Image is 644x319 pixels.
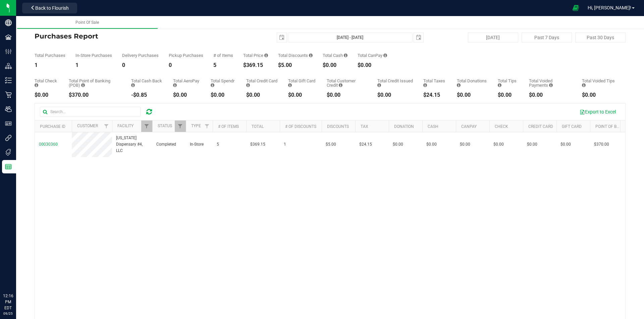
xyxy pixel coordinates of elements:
[498,79,519,87] div: Total Tips
[277,33,286,42] span: select
[5,149,12,156] inline-svg: Tags
[594,141,609,148] span: $370.00
[35,83,38,87] i: Sum of the successful, non-voided check payment transactions for all purchases in the date range.
[173,83,177,87] i: Sum of the successful, non-voided AeroPay payment transactions for all purchases in the date range.
[358,53,387,58] div: Total CanPay
[522,32,572,43] button: Past 7 Days
[191,124,201,128] a: Type
[81,83,85,87] i: Sum of the successful, non-voided point-of-banking payment transactions, both via payment termina...
[75,20,99,25] span: Point Of Sale
[35,79,59,87] div: Total Check
[327,92,367,98] div: $0.00
[5,77,12,84] inline-svg: Inventory
[498,83,501,87] i: Sum of all tips added to successful, non-voided payments for all purchases in the date range.
[39,142,58,147] span: 00030360
[575,32,626,43] button: Past 30 Days
[211,92,236,98] div: $0.00
[173,79,201,87] div: Total AeroPay
[495,124,508,129] a: Check
[264,53,268,58] i: Sum of the total prices of all purchases in the date range.
[169,63,203,68] div: 0
[117,124,133,128] a: Facility
[377,83,381,87] i: Sum of all account credit issued for all refunds from returned purchases in the date range.
[529,92,572,98] div: $0.00
[288,79,317,87] div: Total Gift Card
[560,141,571,148] span: $0.00
[190,141,204,148] span: In-Store
[549,83,553,87] i: Sum of all voided payment transaction amounts, excluding tips and transaction fees, for all purch...
[131,92,163,98] div: -$0.85
[568,1,583,14] span: Open Ecommerce Menu
[131,79,163,87] div: Total Cash Back
[5,163,12,170] inline-svg: Reports
[457,79,488,87] div: Total Donations
[359,141,372,148] span: $24.15
[5,63,12,69] inline-svg: Distribution
[69,79,121,87] div: Total Point of Banking (POB)
[158,124,172,128] a: Status
[529,79,572,87] div: Total Voided Payments
[101,121,112,132] a: Filter
[361,124,368,129] a: Tax
[457,92,488,98] div: $0.00
[173,92,201,98] div: $0.00
[252,124,264,129] a: Total
[327,79,367,87] div: Total Customer Credit
[5,34,12,41] inline-svg: Facilities
[22,3,77,13] button: Back to Flourish
[428,124,438,129] a: Cash
[243,53,268,58] div: Total Price
[35,53,65,58] div: Total Purchases
[284,141,286,148] span: 1
[309,53,313,58] i: Sum of the discount values applied to the all purchases in the date range.
[211,79,236,87] div: Total Spendr
[5,91,12,98] inline-svg: Retail
[278,53,313,58] div: Total Discounts
[246,83,250,87] i: Sum of the successful, non-voided credit card payment transactions for all purchases in the date ...
[213,53,233,58] div: # of Items
[582,83,586,87] i: Sum of all tip amounts from voided payment transactions for all purchases in the date range.
[40,124,65,129] a: Purchase ID
[394,124,414,129] a: Donation
[218,124,239,129] a: # of Items
[383,53,387,58] i: Sum of the successful, non-voided CanPay payment transactions for all purchases in the date range.
[527,141,537,148] span: $0.00
[77,124,98,128] a: Customer
[358,63,387,68] div: $0.00
[457,83,461,87] i: Sum of all round-up-to-next-dollar total price adjustments for all purchases in the date range.
[528,124,553,129] a: Credit Card
[75,53,112,58] div: In-Store Purchases
[414,33,423,42] span: select
[582,92,615,98] div: $0.00
[323,63,347,68] div: $0.00
[5,19,12,26] inline-svg: Company
[426,141,437,148] span: $0.00
[326,141,336,148] span: $5.00
[461,124,477,129] a: CanPay
[575,106,620,117] button: Export to Excel
[35,32,231,40] h4: Purchases Report
[217,141,219,148] span: 5
[339,83,342,87] i: Sum of the successful, non-voided payments using account credit for all purchases in the date range.
[377,79,413,87] div: Total Credit Issued
[243,63,268,68] div: $369.15
[327,124,349,129] a: Discounts
[116,135,148,154] span: [US_STATE] Dispensary #4, LLC
[562,124,582,129] a: Gift Card
[75,63,112,68] div: 1
[122,63,159,68] div: 0
[285,124,316,129] a: # of Discounts
[40,107,141,117] input: Search...
[250,141,265,148] span: $369.15
[131,83,135,87] i: Sum of the cash-back amounts from rounded-up electronic payments for all purchases in the date ra...
[213,63,233,68] div: 5
[498,92,519,98] div: $0.00
[377,92,413,98] div: $0.00
[278,63,313,68] div: $5.00
[35,5,69,11] span: Back to Flourish
[35,92,59,98] div: $0.00
[169,53,203,58] div: Pickup Purchases
[5,106,12,112] inline-svg: Users
[5,48,12,55] inline-svg: Configuration
[3,293,13,311] p: 12:16 PM EDT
